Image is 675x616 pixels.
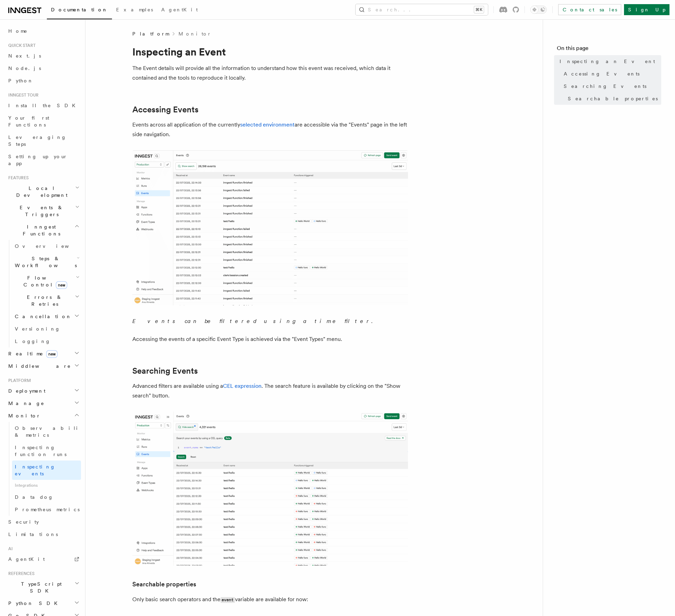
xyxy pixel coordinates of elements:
[132,30,169,37] span: Platform
[6,185,75,199] span: Local Development
[8,78,33,83] span: Python
[6,363,71,370] span: Middleware
[6,99,81,112] a: Install the SDK
[6,578,81,597] button: TypeScript SDK
[6,350,58,357] span: Realtime
[15,445,67,457] span: Inspecting function runs
[8,28,28,34] span: Home
[6,385,81,397] button: Deployment
[132,412,408,565] img: The events list features an advance search feature that filters results using a CEL query.
[12,274,76,288] span: Flow Control
[6,131,81,150] a: Leveraging Steps
[557,55,661,68] a: Inspecting an Event
[15,494,53,500] span: Datadog
[8,556,45,562] span: AgentKit
[12,461,81,480] a: Inspecting events
[12,272,81,291] button: Flow Controlnew
[557,44,661,55] h4: On this page
[15,339,51,344] span: Logging
[12,255,77,269] span: Steps & Workflows
[558,4,621,15] a: Contact sales
[12,310,81,323] button: Cancellation
[47,2,112,19] a: Documentation
[6,25,81,37] a: Home
[132,366,198,376] a: Searching Events
[12,422,81,441] a: Observability & metrics
[132,579,196,589] a: Searchable properties
[12,480,81,491] span: Integrations
[132,46,408,58] h1: Inspecting an Event
[12,323,81,335] a: Versioning
[12,441,81,461] a: Inspecting function runs
[6,571,34,576] span: References
[8,65,41,71] span: Node.js
[6,387,45,394] span: Deployment
[6,43,35,48] span: Quick start
[6,204,75,218] span: Events & Triggers
[56,281,67,289] span: new
[8,532,58,537] span: Limitations
[6,182,81,201] button: Local Development
[6,397,81,410] button: Manage
[565,92,661,105] a: Searchable properties
[6,201,81,221] button: Events & Triggers
[112,2,157,19] a: Examples
[6,347,81,360] button: Realtimenew
[132,381,408,401] p: Advanced filters are available using a . The search feature is available by clicking on the "Show...
[6,150,81,170] a: Setting up your app
[132,595,408,605] p: Only basic search operators and the variable are available for now:
[116,7,153,12] span: Examples
[223,383,262,389] a: CEL expression
[12,503,81,516] a: Prometheus metrics
[6,412,41,419] span: Monitor
[51,7,108,12] span: Documentation
[8,103,80,108] span: Install the SDK
[12,491,81,503] a: Datadog
[6,360,81,372] button: Middleware
[132,150,408,305] img: The Events list features the last events received.
[221,597,235,603] code: event
[6,50,81,62] a: Next.js
[6,62,81,74] a: Node.js
[6,240,81,347] div: Inngest Functions
[6,600,62,607] span: Python SDK
[561,80,661,92] a: Searching Events
[530,6,547,14] button: Toggle dark mode
[8,53,41,59] span: Next.js
[132,318,380,324] em: Events can be filtered using a time filter.
[6,597,81,609] button: Python SDK
[560,58,655,65] span: Inspecting an Event
[15,326,60,332] span: Versioning
[564,70,640,77] span: Accessing Events
[12,294,75,307] span: Errors & Retries
[6,422,81,516] div: Monitor
[157,2,202,19] a: AgentKit
[6,112,81,131] a: Your first Functions
[161,7,198,12] span: AgentKit
[132,105,198,114] a: Accessing Events
[15,425,86,438] span: Observability & metrics
[46,350,58,358] span: new
[8,154,68,166] span: Setting up your app
[240,121,295,128] a: selected environment
[561,68,661,80] a: Accessing Events
[6,378,31,383] span: Platform
[15,464,55,476] span: Inspecting events
[6,410,81,422] button: Monitor
[12,313,72,320] span: Cancellation
[568,95,658,102] span: Searchable properties
[6,553,81,565] a: AgentKit
[6,74,81,87] a: Python
[15,243,86,249] span: Overview
[12,252,81,272] button: Steps & Workflows
[132,63,408,83] p: The Event details will provide all the information to understand how this event was received, whi...
[474,6,484,13] kbd: ⌘K
[6,221,81,240] button: Inngest Functions
[624,4,669,15] a: Sign Up
[8,115,49,128] span: Your first Functions
[8,519,39,525] span: Security
[12,335,81,347] a: Logging
[564,83,646,90] span: Searching Events
[6,92,39,98] span: Inngest tour
[6,175,29,181] span: Features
